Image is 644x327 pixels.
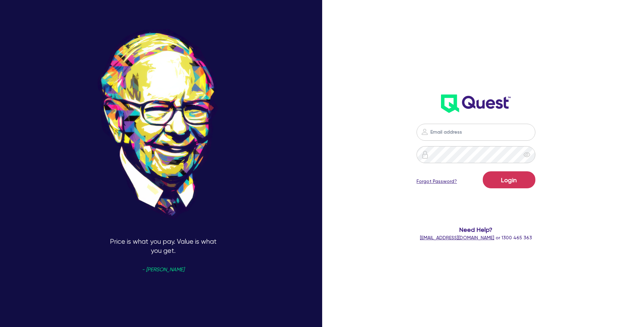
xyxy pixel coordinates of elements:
img: icon-password [421,151,429,159]
button: Login [483,171,535,188]
span: eye [523,151,530,158]
input: Email address [417,124,535,141]
span: or 1300 465 363 [420,235,532,240]
a: Forgot Password? [417,178,457,185]
img: icon-password [421,128,429,136]
a: [EMAIL_ADDRESS][DOMAIN_NAME] [420,235,494,240]
span: - [PERSON_NAME] [142,267,184,272]
span: Need Help? [390,225,562,234]
img: wH2k97JdezQIQAAAABJRU5ErkJggg== [441,94,511,113]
